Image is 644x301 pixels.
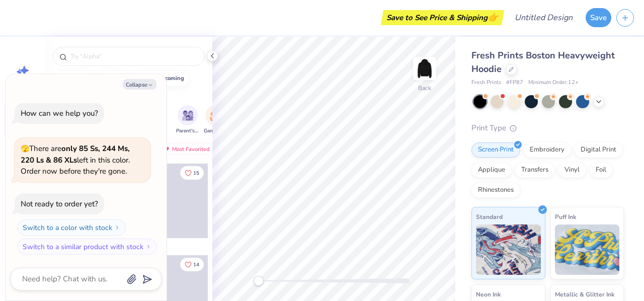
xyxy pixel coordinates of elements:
[98,71,130,86] button: bear
[586,8,611,27] button: Save
[415,58,435,79] img: Back
[476,224,541,275] img: Standard
[134,71,189,86] button: homecoming
[558,163,586,178] div: Vinyl
[180,166,204,180] button: Like
[17,239,157,255] button: Switch to a similar product with stock
[589,163,613,178] div: Foil
[204,105,227,135] button: filter button
[21,199,98,209] div: Not ready to order yet?
[574,142,623,158] div: Digital Print
[471,122,624,134] div: Print Type
[17,219,126,236] button: Switch to a color with stock
[507,8,581,28] input: Untitled Design
[69,51,198,61] input: Try "Alpha"
[528,79,579,87] span: Minimum Order: 12 +
[515,163,555,178] div: Transfers
[21,144,29,154] span: 🫣
[182,110,194,121] img: Parent's Weekend Image
[471,183,520,198] div: Rhinestones
[193,262,199,267] span: 14
[471,142,520,158] div: Screen Print
[471,79,501,87] span: Fresh Prints
[488,11,499,23] span: 👉
[254,276,264,286] div: Accessibility label
[176,127,199,135] span: Parent's Weekend
[555,289,614,299] span: Metallic & Glitter Ink
[145,244,151,250] img: Switch to a similar product with stock
[176,105,199,135] button: filter button
[506,79,523,87] span: # FP87
[383,10,502,25] div: Save to See Price & Shipping
[418,84,431,93] div: Back
[471,49,615,75] span: Fresh Prints Boston Heavyweight Hoodie
[21,143,130,165] strong: only 85 Ss, 244 Ms, 220 Ls & 86 XLs
[21,108,98,118] div: How can we help you?
[555,224,620,275] img: Puff Ink
[555,211,576,222] span: Puff Ink
[523,142,571,158] div: Embroidery
[180,258,204,271] button: Like
[476,211,503,222] span: Standard
[204,127,227,135] span: Game Day
[476,289,501,299] span: Neon Ink
[149,76,184,81] div: homecoming
[193,171,199,176] span: 15
[204,105,227,135] div: filter for Game Day
[176,105,199,135] div: filter for Parent's Weekend
[53,71,95,86] button: football
[114,224,120,231] img: Switch to a color with stock
[471,163,512,178] div: Applique
[123,79,156,90] button: Collapse
[21,143,130,176] span: There are left in this color. Order now before they're gone.
[157,143,214,155] div: Most Favorited
[210,110,221,121] img: Game Day Image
